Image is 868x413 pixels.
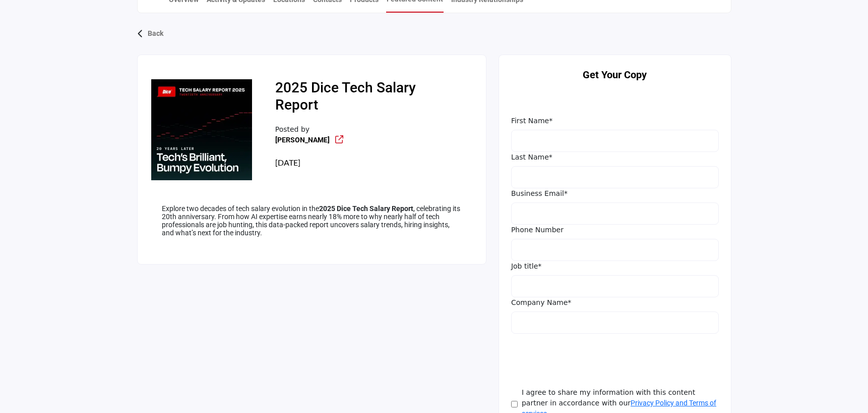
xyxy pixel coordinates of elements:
[162,204,462,237] p: Explore two decades of tech salary evolution in the , celebrating its 20th anniversary. From how ...
[511,239,719,261] input: Phone Number
[511,225,564,235] label: Phone Number
[511,261,541,272] label: Job title*
[511,130,719,152] input: First Name
[511,275,719,297] input: Job Title
[511,312,719,334] input: Company Name
[511,188,568,199] label: Business Email*
[511,337,664,377] iframe: reCAPTCHA
[319,204,413,213] strong: 2025 Dice Tech Salary Report
[275,136,330,144] a: [PERSON_NAME]
[511,166,719,188] input: Last Name
[275,79,462,117] h2: 2025 Dice Tech Salary Report
[148,25,163,43] p: Back
[511,297,571,308] label: Company Name*
[275,124,358,169] div: Posted by
[275,158,300,167] span: [DATE]
[511,400,518,408] input: Agree Terms & Conditions
[511,202,719,225] input: Business Email
[511,152,552,163] label: Last Name*
[275,135,330,145] b: Redirect to company listing - dice
[151,79,252,180] img: No Feature content logo
[511,67,719,82] h2: Get Your Copy
[511,116,552,126] label: First Name*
